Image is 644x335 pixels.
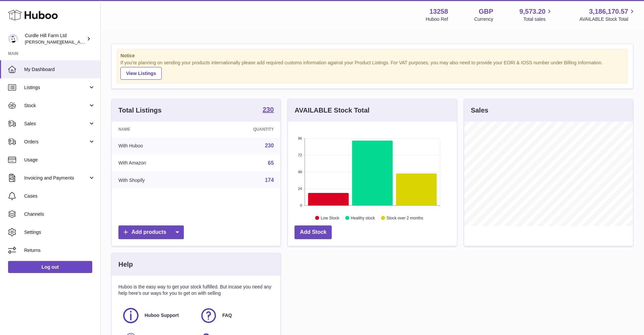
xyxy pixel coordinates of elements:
th: Name [112,122,204,137]
div: Curdle Hill Farm Ltd [25,32,85,45]
text: 96 [298,136,302,140]
td: With Huboo [112,137,204,154]
a: 230 [263,106,274,114]
span: Huboo Support [145,312,179,319]
span: Orders [24,139,88,145]
a: 65 [268,160,274,166]
a: 9,573.20 Total sales [520,7,553,22]
span: Stock [24,103,88,109]
span: Usage [24,157,95,163]
span: Invoicing and Payments [24,175,88,181]
span: Total sales [523,16,553,22]
text: 0 [300,203,302,207]
text: Healthy stock [351,215,375,220]
text: 72 [298,153,302,157]
a: Add products [118,225,184,239]
span: [PERSON_NAME][EMAIL_ADDRESS][DOMAIN_NAME] [25,39,135,45]
h3: Help [118,260,133,269]
h3: AVAILABLE Stock Total [294,106,369,115]
h3: Total Listings [118,106,162,115]
span: Returns [24,247,95,254]
span: Sales [24,121,88,127]
strong: Notice [120,53,624,59]
div: Currency [474,16,493,22]
span: 9,573.20 [520,7,546,16]
div: Huboo Ref [426,16,448,22]
strong: GBP [479,7,493,16]
span: 3,186,170.57 [589,7,628,16]
td: With Amazon [112,154,204,172]
span: Cases [24,193,95,199]
a: FAQ [200,307,271,325]
text: 48 [298,170,302,174]
a: Add Stock [294,225,332,239]
text: Low Stock [321,215,339,220]
a: 230 [265,143,274,148]
div: If you're planning on sending your products internationally please add required customs informati... [120,60,624,80]
a: 3,186,170.57 AVAILABLE Stock Total [579,7,636,22]
span: Settings [24,229,95,236]
td: With Shopify [112,172,204,189]
text: Stock over 2 months [387,215,423,220]
span: Channels [24,211,95,217]
span: FAQ [222,312,232,319]
span: My Dashboard [24,66,95,73]
text: 24 [298,187,302,191]
img: miranda@diddlysquatfarmshop.com [8,34,18,44]
a: Huboo Support [122,307,193,325]
a: Log out [8,261,92,273]
th: Quantity [204,122,280,137]
h3: Sales [471,106,488,115]
strong: 230 [263,106,274,113]
p: Huboo is the easy way to get your stock fulfilled. But incase you need any help here's our ways f... [118,284,274,296]
a: View Listings [120,67,162,80]
span: Listings [24,84,88,91]
a: 174 [265,177,274,183]
span: AVAILABLE Stock Total [579,16,636,22]
strong: 13258 [429,7,448,16]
